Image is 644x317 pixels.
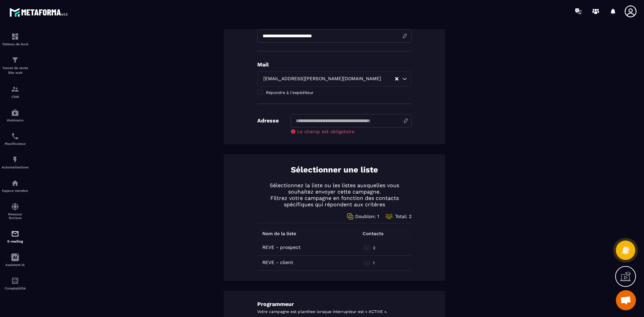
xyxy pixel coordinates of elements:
[257,309,412,314] p: Votre campagne est planthee lorsque interrupteur est « ACTIVE ».
[2,28,29,51] a: formationformationTableau de bord
[2,263,29,267] p: Assistant IA
[2,142,29,146] p: Planificateur
[11,203,19,211] img: social-network
[262,245,301,250] p: REVE - prospect
[262,231,296,236] p: Nom de la liste
[2,51,29,80] a: formationformationTunnel de vente Site web
[2,212,29,220] p: Réseaux Sociaux
[395,214,412,219] span: Total: 2
[363,231,383,236] p: Contacts
[373,260,375,266] p: 1
[291,164,378,175] p: Sélectionner une liste
[2,104,29,127] a: automationsautomationsWebinaire
[355,214,379,219] span: Doublon: 1
[11,85,19,93] img: formation
[382,75,394,83] input: Search for option
[373,245,375,251] p: 2
[11,230,19,238] img: email
[2,80,29,104] a: formationformationCRM
[2,225,29,248] a: emailemailE-mailing
[266,90,314,95] span: Répondre à l'expéditeur
[11,277,19,285] img: accountant
[2,42,29,46] p: Tableau de bord
[2,66,29,75] p: Tunnel de vente Site web
[262,260,293,265] p: REVE - client
[11,179,19,187] img: automations
[11,132,19,140] img: scheduler
[2,272,29,295] a: accountantaccountantComptabilité
[2,286,29,290] p: Comptabilité
[2,189,29,193] p: Espace membre
[2,165,29,169] p: Automatisations
[2,127,29,151] a: schedulerschedulerPlanificateur
[2,240,29,243] p: E-mailing
[262,75,382,83] span: [EMAIL_ADDRESS][PERSON_NAME][DOMAIN_NAME]
[11,156,19,164] img: automations
[395,76,398,82] button: Clear Selected
[2,118,29,122] p: Webinaire
[257,61,412,68] p: Mail
[257,117,279,124] p: Adresse
[11,109,19,117] img: automations
[297,129,355,134] span: Le champ est obligatoire
[2,174,29,198] a: automationsautomationsEspace membre
[257,301,412,307] p: Programmeur
[2,248,29,272] a: Assistant IA
[257,182,412,195] p: Sélectionnez la liste ou les listes auxquelles vous souhaitez envoyer cette campagne.
[616,290,636,310] div: Ouvrir le chat
[257,195,412,208] p: Filtrez votre campagne en fonction des contacts spécifiques qui répondent aux critères
[2,151,29,174] a: automationsautomationsAutomatisations
[11,56,19,64] img: formation
[257,71,412,87] div: Search for option
[2,198,29,225] a: social-networksocial-networkRéseaux Sociaux
[9,6,70,18] img: logo
[11,33,19,41] img: formation
[2,95,29,99] p: CRM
